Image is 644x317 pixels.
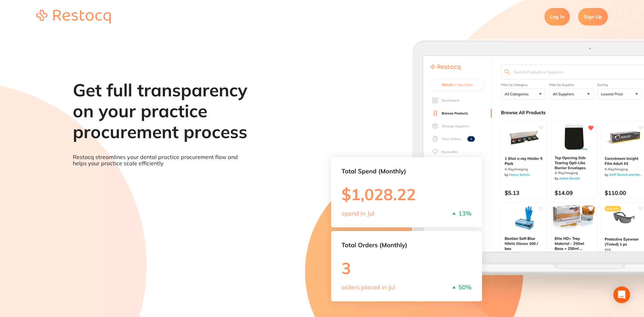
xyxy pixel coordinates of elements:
div: Open Intercom Messenger [613,286,630,303]
a: Log In [544,8,570,25]
p: Restocq streamlines your dental practice procurement flow and helps your practice scale efficiently [73,154,248,167]
img: restocq_logo.svg [36,10,111,24]
a: Sign Up [578,8,608,25]
h1: Get full transparency on your practice procurement process [73,80,248,142]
